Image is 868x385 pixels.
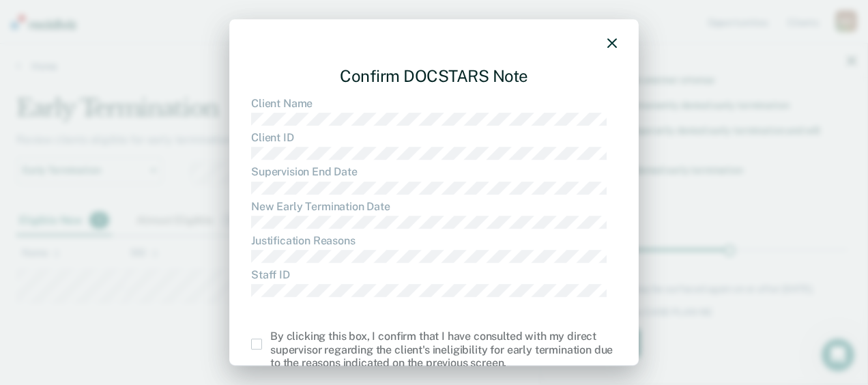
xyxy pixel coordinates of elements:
div: Confirm DOCSTARS Note [251,55,617,97]
div: By clicking this box, I confirm that I have consulted with my direct supervisor regarding the cli... [270,330,617,370]
dt: Client ID [251,131,617,144]
dt: Supervision End Date [251,166,617,179]
dt: Staff ID [251,268,617,281]
dt: Justification Reasons [251,234,617,247]
dt: Client Name [251,97,617,110]
dt: New Early Termination Date [251,200,617,213]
